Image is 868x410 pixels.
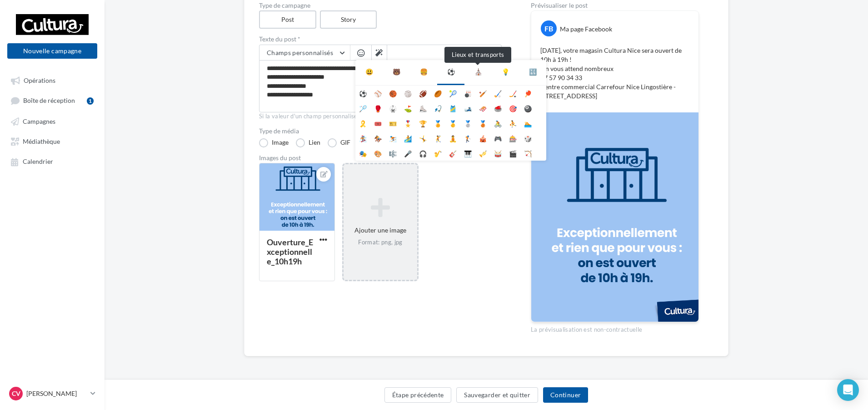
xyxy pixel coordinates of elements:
li: ⛷️ [385,131,400,146]
li: 🥁 [490,146,505,161]
li: 🏓 [520,86,535,101]
li: 🏆 [415,116,430,131]
div: 🔣 [529,67,537,76]
span: CV [12,389,20,398]
li: 🛷 [475,101,490,116]
div: 1 [87,97,94,105]
li: 🥇 [445,116,460,131]
li: 🏌 [460,131,475,146]
span: Boîte de réception [23,97,75,105]
label: Post [259,10,316,29]
li: 🏂 [355,131,370,146]
div: 🍔 [420,67,428,76]
li: 🎾 [445,86,460,101]
a: CV [PERSON_NAME] [7,385,97,402]
li: 🎼 [385,146,400,161]
div: Ouverture_Exceptionnelle_10h19h [267,237,313,266]
li: 🎽 [445,101,460,116]
label: Type de média [259,128,502,134]
li: 🎱 [520,101,535,116]
span: Campagnes [23,117,55,125]
div: ⛪ [474,67,482,76]
a: Opérations [5,72,99,88]
div: Si la valeur d'un champ personnalisé est vide, rien ne sera affiché [259,112,502,121]
label: Image [259,138,289,147]
div: 😃 [365,67,373,76]
li: 🥊 [370,101,385,116]
li: 🎤 [400,146,415,161]
li: 🥉 [475,116,490,131]
li: 🎿 [460,101,475,116]
button: Champs personnalisés [259,45,350,61]
div: Lieux et transports [444,47,511,63]
button: Étape précédente [384,387,452,403]
span: Opérations [24,76,55,84]
li: 🏒 [505,86,520,101]
li: ⚽ [355,86,370,101]
li: 🎣 [430,101,445,116]
li: 🥌 [490,101,505,116]
label: Story [320,10,377,29]
li: 🎗️ [355,116,370,131]
li: 🏉 [430,86,445,101]
li: 🏈 [415,86,430,101]
li: ⚾ [370,86,385,101]
li: 🎷 [430,146,445,161]
li: 🎮 [490,131,505,146]
li: 🎹 [460,146,475,161]
li: 🏑 [490,86,505,101]
li: 🎰 [505,131,520,146]
li: 🏹 [520,146,535,161]
li: 🎲 [520,131,535,146]
div: 🐻 [393,67,400,76]
div: Open Intercom Messenger [837,379,859,401]
li: ⛳ [400,101,415,116]
li: ⛸️ [415,101,430,116]
li: 🏊 [520,116,535,131]
li: 🥋 [385,101,400,116]
button: Sauvegarder et quitter [456,387,538,403]
li: 🥈 [460,116,475,131]
li: 🎭 [355,146,370,161]
li: 🎫 [385,116,400,131]
button: Continuer [543,387,588,403]
li: 🎧 [415,146,430,161]
span: Champs personnalisés [267,49,333,56]
label: Type de campagne [259,2,502,9]
a: Campagnes [5,113,99,129]
li: 🎪 [475,131,490,146]
div: FB [541,20,557,36]
p: [DATE], votre magasin Cultura Nice sera ouvert de 10h à 19h ! On vous attend nombreux 07 57 90 34... [540,46,689,101]
li: 🎬 [505,146,520,161]
li: 🏐 [400,86,415,101]
li: 🎸 [445,146,460,161]
div: Images du post [259,155,502,161]
span: Médiathèque [23,137,60,145]
li: 🎖️ [400,116,415,131]
li: 🎟️ [370,116,385,131]
div: Prévisualiser le post [531,2,699,9]
li: 🤾 [430,131,445,146]
li: 🤸 [415,131,430,146]
p: [PERSON_NAME] [26,389,87,398]
div: ⚽ [447,67,455,76]
button: Nouvelle campagne [7,43,97,59]
span: Calendrier [23,158,53,166]
a: Médiathèque [5,133,99,149]
li: 🏏 [475,86,490,101]
li: 🏄 [400,131,415,146]
div: La prévisualisation est non-contractuelle [531,322,699,334]
li: 🎨 [370,146,385,161]
li: 🏅 [430,116,445,131]
li: 🎯 [505,101,520,116]
li: 🏇 [370,131,385,146]
label: Texte du post * [259,36,502,42]
a: Calendrier [5,153,99,169]
li: 🧘 [445,131,460,146]
label: Lien [296,138,320,147]
li: ⛹️ [505,116,520,131]
li: 🎳 [460,86,475,101]
li: 🚴 [490,116,505,131]
a: Boîte de réception1 [5,92,99,109]
div: Ma page Facebook [560,25,612,34]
